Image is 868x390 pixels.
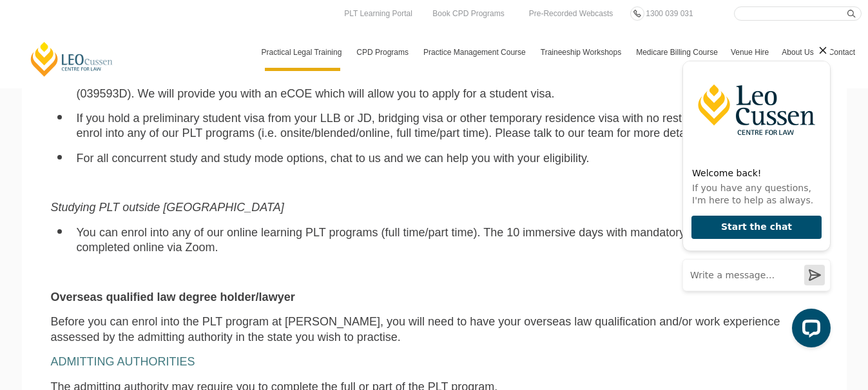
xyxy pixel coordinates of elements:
[350,34,417,71] a: CPD Programs
[51,291,295,303] strong: Overseas qualified law degree holder/lawyer
[417,34,534,71] a: Practice Management Course
[77,152,590,165] span: For all concurrent study and study mode options, chat to us and we can help you with your eligibi...
[51,201,284,214] span: Studying PLT outside [GEOGRAPHIC_DATA]
[51,355,195,368] a: ADMITTING AUTHORITIES
[534,34,630,71] a: Traineeship Workshops
[429,6,507,21] a: Book CPD Programs
[77,112,812,139] span: If you hold a preliminary student visa from your LLB or JD, bridging visa or other temporary resi...
[672,36,836,358] iframe: LiveChat chat widget
[29,41,115,77] a: [PERSON_NAME] Centre for Law
[341,6,416,21] a: PLT Learning Portal
[526,6,617,21] a: Pre-Recorded Webcasts
[630,34,724,71] a: Medicare Billing Course
[775,34,822,71] a: About Us
[77,226,766,254] span: You can enrol into any of our online learning PLT programs (full time/part time). The 10 immersiv...
[822,34,862,71] a: Contact
[642,6,696,21] a: 1300 039 031
[51,315,780,343] span: Before you can enrol into the PLT program at [PERSON_NAME], you will need to have your overseas l...
[77,72,772,99] span: If you are seeking a student visa to complete PLT in [GEOGRAPHIC_DATA], you are required to enrol...
[255,34,351,71] a: Practical Legal Training
[724,34,775,71] a: Venue Hire
[646,9,693,18] span: 1300 039 031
